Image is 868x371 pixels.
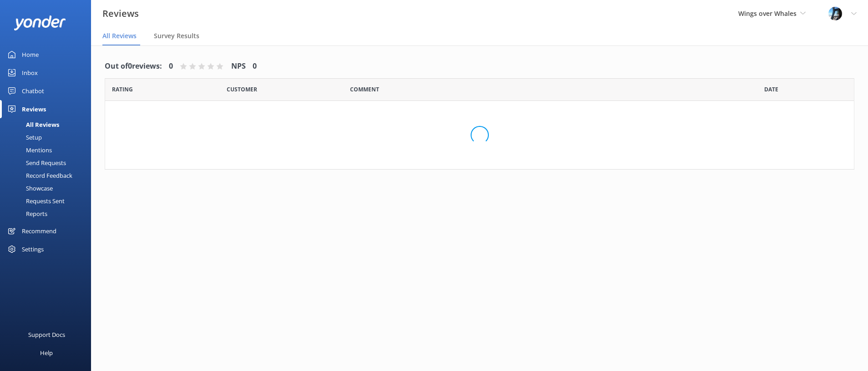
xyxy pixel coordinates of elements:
[5,195,65,207] div: Requests Sent
[154,31,199,40] span: Survey Results
[40,344,53,362] div: Help
[828,7,842,20] img: 145-1635463833.jpg
[5,156,66,169] div: Send Requests
[5,144,91,156] a: Mentions
[253,60,257,72] h4: 0
[764,85,778,94] span: Date
[22,64,38,82] div: Inbox
[231,60,246,72] h4: NPS
[5,195,91,207] a: Requests Sent
[5,207,91,220] a: Reports
[5,169,72,182] div: Record Feedback
[102,6,139,21] h3: Reviews
[5,156,91,169] a: Send Requests
[112,85,133,94] span: Date
[5,169,91,182] a: Record Feedback
[22,222,56,240] div: Recommend
[5,207,47,220] div: Reports
[105,60,162,72] h4: Out of 0 reviews:
[5,131,91,144] a: Setup
[5,118,59,131] div: All Reviews
[738,9,797,18] span: Wings over Whales
[169,60,173,72] h4: 0
[14,15,66,30] img: yonder-white-logo.png
[227,85,257,94] span: Date
[5,144,52,156] div: Mentions
[102,31,137,40] span: All Reviews
[22,45,39,64] div: Home
[5,182,91,195] a: Showcase
[5,131,42,144] div: Setup
[350,85,379,94] span: Question
[5,118,91,131] a: All Reviews
[28,326,65,344] div: Support Docs
[22,240,44,258] div: Settings
[5,182,53,195] div: Showcase
[22,82,44,100] div: Chatbot
[22,100,46,118] div: Reviews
